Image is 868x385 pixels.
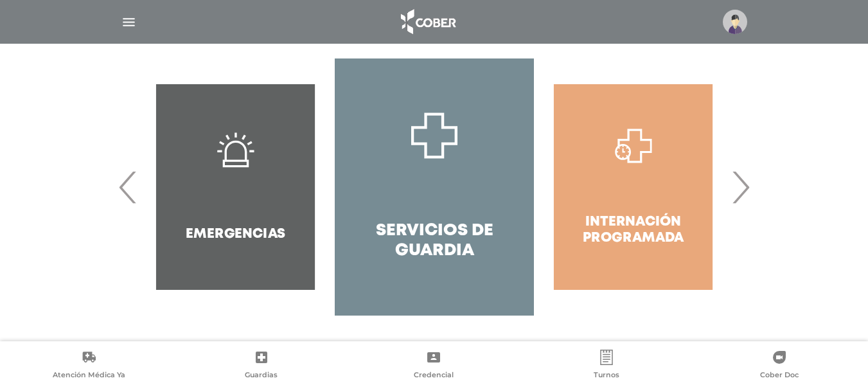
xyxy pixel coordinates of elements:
[414,370,454,382] span: Credencial
[358,221,510,261] h4: Servicios de Guardia
[335,58,533,316] a: Servicios de Guardia
[594,370,619,382] span: Turnos
[116,152,141,222] span: Previous
[693,350,865,382] a: Cober Doc
[121,14,137,30] img: Cober_menu-lines-white.svg
[728,152,753,222] span: Next
[175,350,348,382] a: Guardias
[723,10,747,34] img: profile-placeholder.svg
[760,370,799,382] span: Cober Doc
[394,6,461,37] img: logo_cober_home-white.png
[520,350,693,382] a: Turnos
[53,370,125,382] span: Atención Médica Ya
[3,350,175,382] a: Atención Médica Ya
[245,370,278,382] span: Guardias
[348,350,520,382] a: Credencial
